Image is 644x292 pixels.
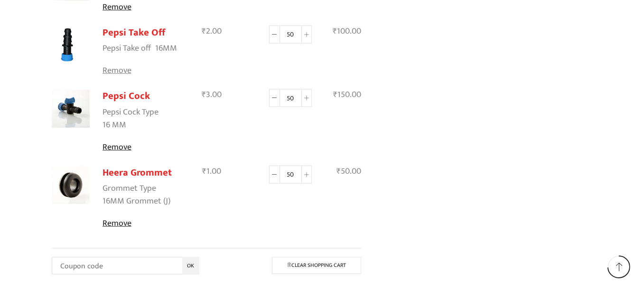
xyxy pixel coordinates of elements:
[333,24,337,38] span: ₹
[272,257,361,274] a: Clear shopping cart
[103,217,182,230] a: Remove
[202,88,206,102] span: ₹
[52,90,90,128] img: Pepsi Cock
[155,43,177,55] p: 16MM
[333,24,361,38] bdi: 100.00
[336,164,361,178] bdi: 50.00
[203,164,222,178] bdi: 1.00
[336,164,341,178] span: ₹
[103,88,150,104] a: Pepsi Cock
[103,119,126,132] p: 16 MM
[333,88,361,102] bdi: 150.00
[280,166,301,184] input: Product quantity
[103,64,182,77] a: Remove
[182,257,199,274] input: OK
[202,24,206,38] span: ₹
[52,26,90,64] img: pepsi take up
[103,195,170,208] p: 16MM Grommet (J)
[280,26,301,44] input: Product quantity
[202,88,222,102] bdi: 3.00
[103,1,182,14] a: Remove
[52,257,199,274] input: Coupon code
[103,141,182,154] a: Remove
[202,24,222,38] bdi: 2.00
[52,166,90,204] img: Heera Grommet
[103,25,165,41] a: Pepsi Take Off
[203,164,207,178] span: ₹
[280,89,301,107] input: Product quantity
[103,42,151,55] dt: Pepsi Take off
[103,106,159,119] dt: Pepsi Cock Type
[103,182,156,195] dt: Grommet Type
[333,88,337,102] span: ₹
[103,165,172,181] a: Heera Grommet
